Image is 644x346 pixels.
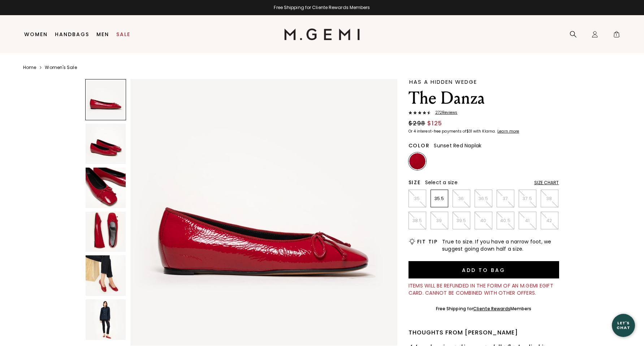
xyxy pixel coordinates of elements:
[534,180,559,186] div: Size Chart
[86,299,126,340] img: The Danza
[409,143,430,148] h2: Color
[519,196,536,202] p: 37.5
[453,218,470,224] p: 39.5
[116,31,130,37] a: Sale
[497,196,514,202] p: 37
[409,153,425,169] img: Sunset Red Naplak
[541,218,558,224] p: 42
[86,168,126,208] img: The Danza
[473,306,510,312] a: Cliente Rewards
[425,179,458,186] span: Select a size
[55,31,89,37] a: Handbags
[497,218,514,224] p: 40.5
[409,79,559,85] div: Has A Hidden Wedge
[45,65,77,70] a: Women's Sale
[130,79,397,346] img: The Danza
[409,196,426,202] p: 35
[284,29,360,40] img: M.Gemi
[409,218,426,224] p: 38.5
[473,129,497,134] klarna-placement-style-body: with Klarna
[442,238,559,252] span: True to size. If you have a narrow foot, we suggest going down half a size.
[409,180,421,185] h2: Size
[453,196,470,202] p: 36
[24,31,48,37] a: Women
[86,124,126,164] img: The Danza
[427,119,442,128] span: $125
[541,196,558,202] p: 38
[409,328,559,337] div: Thoughts from [PERSON_NAME]
[23,65,36,70] a: Home
[497,129,519,134] klarna-placement-style-cta: Learn more
[409,261,559,278] button: Add to Bag
[409,129,466,134] klarna-placement-style-body: Or 4 interest-free payments of
[519,218,536,224] p: 41
[475,218,492,224] p: 40
[434,142,481,149] span: Sunset Red Naplak
[409,88,559,108] h1: The Danza
[96,31,109,37] a: Men
[613,32,620,39] span: 1
[436,306,532,312] div: Free Shipping for Members
[409,119,425,128] span: $298
[409,282,559,297] div: Items will be refunded in the form of an M.Gemi eGift Card. Cannot be combined with other offers.
[431,111,458,115] span: 272 Review s
[612,321,635,330] div: Let's Chat
[497,129,519,134] a: Learn more
[475,196,492,202] p: 36.5
[86,212,126,252] img: The Danza
[417,239,438,245] h2: Fit Tip
[431,196,448,202] p: 35.5
[86,255,126,296] img: The Danza
[431,218,448,224] p: 39
[466,129,472,134] klarna-placement-style-amount: $31
[409,111,559,116] a: 272Reviews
